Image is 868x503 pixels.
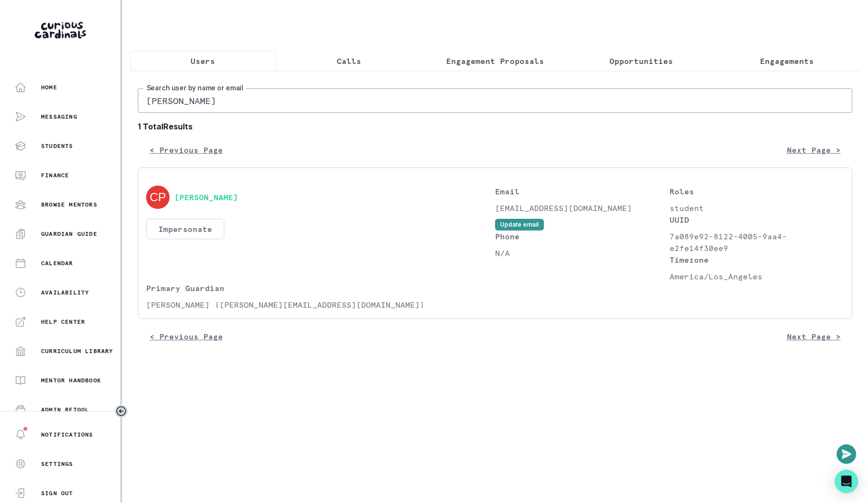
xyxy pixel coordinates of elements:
button: Update email [495,219,544,231]
p: Timezone [670,254,844,266]
p: Sign Out [41,489,73,497]
p: Messaging [41,113,77,121]
button: Toggle sidebar [115,405,128,418]
img: svg [146,186,170,209]
p: Engagement Proposals [446,55,544,67]
p: Availability [41,289,89,296]
p: Home [41,84,57,91]
p: Notifications [41,431,93,439]
p: Roles [670,186,844,197]
p: Primary Guardian [146,282,495,294]
p: 7a089e92-8122-4005-9aa4-e2fe14f30ee9 [670,231,844,254]
p: Students [41,142,73,150]
p: Opportunities [609,55,673,67]
p: Calendar [41,259,73,267]
button: < Previous Page [138,327,235,346]
b: 1 Total Results [138,121,852,132]
p: Admin Retool [41,406,89,414]
div: Open Intercom Messenger [835,470,858,493]
p: Help Center [41,318,85,326]
p: UUID [670,214,844,226]
p: N/A [495,247,670,259]
p: Browse Mentors [41,201,97,209]
button: Impersonate [146,219,224,239]
p: Guardian Guide [41,230,97,238]
p: Settings [41,460,73,468]
button: Next Page > [775,327,852,346]
p: student [670,202,844,214]
p: Finance [41,171,69,179]
p: Users [191,55,215,67]
button: < Previous Page [138,140,235,160]
button: [PERSON_NAME] [174,192,238,202]
p: [PERSON_NAME] ([PERSON_NAME][EMAIL_ADDRESS][DOMAIN_NAME]) [146,299,495,311]
p: [EMAIL_ADDRESS][DOMAIN_NAME] [495,202,670,214]
img: Curious Cardinals Logo [35,22,86,39]
p: Mentor Handbook [41,377,101,384]
p: Curriculum Library [41,347,113,355]
p: Engagements [760,55,814,67]
button: Open or close messaging widget [837,444,856,464]
p: Phone [495,231,670,242]
p: Calls [337,55,361,67]
p: America/Los_Angeles [670,271,844,282]
p: Email [495,186,670,197]
button: Next Page > [775,140,852,160]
